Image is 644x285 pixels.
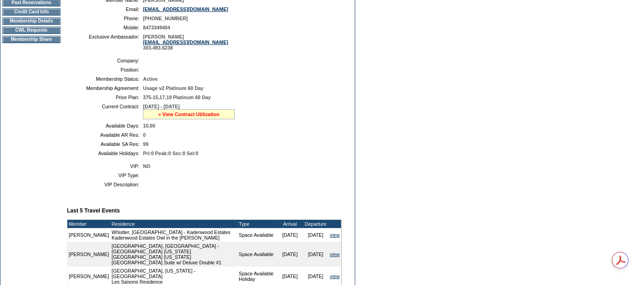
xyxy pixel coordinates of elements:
[71,95,139,100] td: Price Plan:
[143,123,155,129] span: 10.00
[71,123,139,129] td: Available Days:
[143,76,158,82] span: Active
[110,220,237,228] td: Residence
[237,228,277,242] td: Space Available
[303,228,329,242] td: [DATE]
[143,85,204,91] span: Usage v2 Platinum 60 Day
[2,36,61,43] td: Membership Share
[71,173,139,178] td: VIP Type:
[143,163,150,169] span: NO
[71,58,139,63] td: Company:
[67,220,110,228] td: Member
[71,132,139,138] td: Available AR Res:
[143,39,228,45] a: [EMAIL_ADDRESS][DOMAIN_NAME]
[71,67,139,73] td: Position:
[330,251,340,257] a: view
[71,76,139,82] td: Membership Status:
[71,25,139,30] td: Mobile:
[330,232,340,238] a: view
[303,242,329,267] td: [DATE]
[71,6,139,12] td: Email:
[71,34,139,50] td: Exclusive Ambassador:
[277,228,303,242] td: [DATE]
[71,85,139,91] td: Membership Agreement:
[330,274,340,279] a: view
[2,27,61,34] td: CWL Requests
[143,6,228,12] a: [EMAIL_ADDRESS][DOMAIN_NAME]
[2,17,61,25] td: Membership Details
[71,104,139,119] td: Current Contract:
[67,228,110,242] td: [PERSON_NAME]
[143,25,170,30] span: 8473349404
[71,16,139,21] td: Phone:
[143,151,198,156] span: Pri:0 Peak:0 Sec:0 Sel:0
[143,34,228,50] span: [PERSON_NAME] 303.493.6238
[71,141,139,147] td: Available SA Res:
[110,228,237,242] td: Whistler, [GEOGRAPHIC_DATA] - Kadenwood Estates Kadenwood Estates Owl in the [PERSON_NAME]
[143,141,149,147] span: 99
[143,95,211,100] span: 375-15,17,19 Platinum 60 Day
[67,242,110,267] td: [PERSON_NAME]
[143,104,180,109] span: [DATE] - [DATE]
[67,207,120,214] b: Last 5 Travel Events
[277,242,303,267] td: [DATE]
[143,132,146,138] span: 0
[277,220,303,228] td: Arrival
[110,242,237,267] td: [GEOGRAPHIC_DATA], [GEOGRAPHIC_DATA] - [GEOGRAPHIC_DATA] [US_STATE] [GEOGRAPHIC_DATA] [US_STATE][...
[2,8,61,16] td: Credit Card Info
[237,242,277,267] td: Space Available
[71,182,139,187] td: VIP Description:
[71,163,139,169] td: VIP:
[158,112,220,117] a: » View Contract Utilization
[303,220,329,228] td: Departure
[71,151,139,156] td: Available Holidays:
[237,220,277,228] td: Type
[143,16,188,21] span: [PHONE_NUMBER]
